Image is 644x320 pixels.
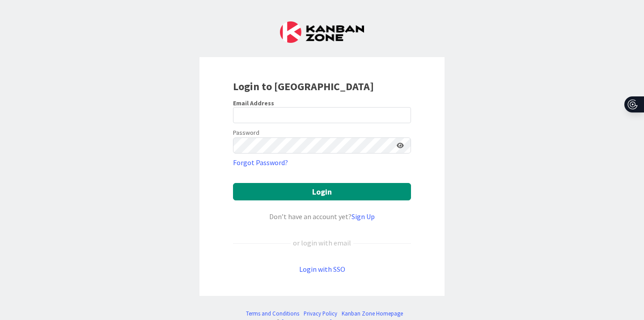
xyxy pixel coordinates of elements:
b: Login to [GEOGRAPHIC_DATA] [233,79,374,93]
a: Forgot Password? [233,157,288,168]
label: Password [233,128,259,137]
div: or login with email [291,237,353,248]
a: Login with SSO [299,265,345,274]
img: Kanban Zone [280,21,364,43]
a: Kanban Zone Homepage [342,309,403,318]
button: Login [233,183,411,200]
a: Privacy Policy [304,309,337,318]
a: Terms and Conditions [246,309,299,318]
a: Sign Up [352,212,375,221]
div: Don’t have an account yet? [233,211,411,222]
label: Email Address [233,99,274,107]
